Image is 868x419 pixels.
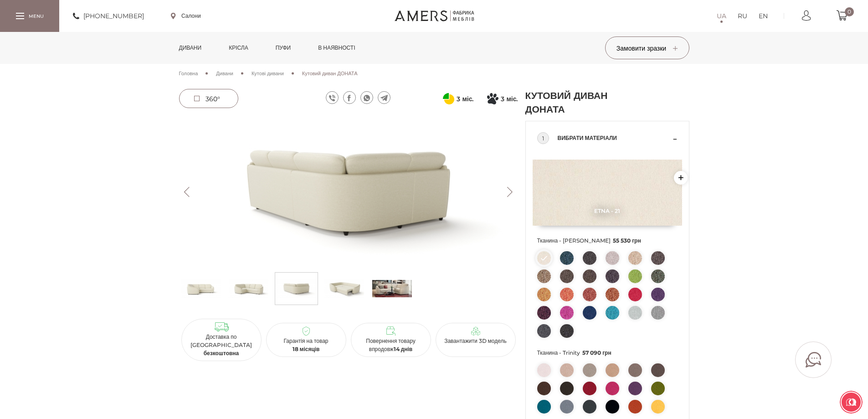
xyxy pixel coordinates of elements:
a: Дивани [172,32,209,64]
div: 1 [537,132,549,144]
img: Кутовий диван ДОНАТА s-0 [181,275,221,302]
span: 3 міс. [457,93,473,104]
a: Пуфи [269,32,298,64]
button: Previous [179,187,195,197]
span: 55 530 грн [613,237,641,244]
a: в наявності [311,32,362,64]
a: viber [326,91,339,104]
img: Etna - 21 [533,160,682,226]
span: 360° [205,95,220,103]
button: Замовити зразки [605,36,689,59]
b: 14 днів [394,346,413,352]
a: 360° [179,89,238,108]
img: Кутовий диван ДОНАТА -2 [179,116,518,268]
span: Etna - 21 [533,207,682,214]
p: Повернення товару впродовж [354,337,427,353]
a: whatsapp [360,91,373,104]
a: EN [759,10,768,21]
p: Доставка по [GEOGRAPHIC_DATA] [185,333,258,357]
span: 57 090 грн [582,349,611,356]
b: 18 місяців [293,346,320,352]
a: Головна [179,69,198,78]
span: 0 [845,7,854,16]
svg: Оплата частинами від ПриватБанку [443,93,454,104]
a: Салони [171,12,201,20]
span: Замовити зразки [616,44,678,52]
span: Тканина - [PERSON_NAME] [537,235,678,247]
a: UA [717,10,726,21]
span: Кутові дивани [252,70,284,77]
span: Головна [179,70,198,77]
a: Крісла [222,32,255,64]
button: Next [502,187,518,197]
p: Завантажити 3D модель [439,337,512,345]
p: Гарантія на товар [270,337,343,353]
span: Тканина - Trinity [537,347,678,359]
a: RU [738,10,747,21]
a: Дивани [216,69,233,78]
h1: Кутовий диван ДОНАТА [525,89,630,116]
a: facebook [343,91,356,104]
svg: Покупка частинами від Монобанку [487,93,498,104]
a: Кутові дивани [252,69,284,78]
img: Кутовий диван ДОНАТА s-2 [277,275,316,302]
a: telegram [378,91,390,104]
span: Вибрати матеріали [558,133,671,144]
a: [PHONE_NUMBER] [73,10,144,21]
img: Кутовий диван ДОНАТА s-1 [229,275,268,302]
img: s_ [372,275,412,302]
span: Дивани [216,70,233,77]
b: безкоштовна [204,350,239,357]
span: 3 міс. [501,93,518,104]
img: Кутовий диван ДОНАТА s-3 [324,275,364,302]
